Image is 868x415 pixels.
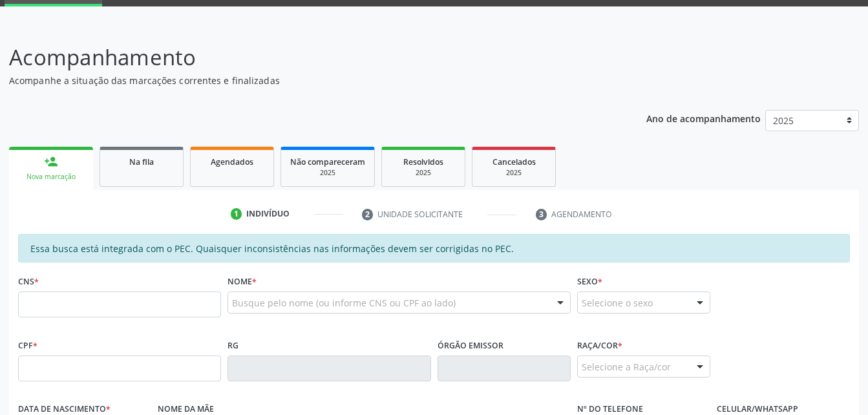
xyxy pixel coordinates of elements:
span: Não compareceram [290,156,365,167]
p: Acompanhamento [9,41,604,74]
label: Órgão emissor [438,335,503,356]
label: Nome [228,271,257,292]
span: Selecione a Raça/cor [582,360,671,374]
span: Na fila [129,156,154,167]
p: Ano de acompanhamento [646,110,761,126]
div: 2025 [290,168,365,178]
span: Cancelados [492,156,536,167]
div: 2025 [391,168,456,178]
label: Sexo [577,271,602,292]
span: Agendados [211,156,253,167]
div: Nova marcação [18,172,84,182]
span: Busque pelo nome (ou informe CNS ou CPF ao lado) [232,296,456,310]
div: person_add [44,154,58,169]
label: RG [228,335,238,356]
span: Selecione o sexo [582,296,653,310]
label: Raça/cor [577,335,622,356]
div: 1 [231,208,242,220]
div: 2025 [482,168,546,178]
label: CNS [18,271,39,292]
div: Essa busca está integrada com o PEC. Quaisquer inconsistências nas informações devem ser corrigid... [18,234,850,262]
p: Acompanhe a situação das marcações correntes e finalizadas [9,74,604,87]
span: Resolvidos [403,156,443,167]
label: CPF [18,335,37,356]
div: Indivíduo [246,208,290,220]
